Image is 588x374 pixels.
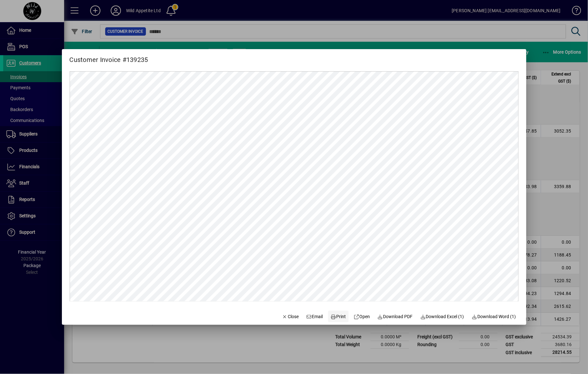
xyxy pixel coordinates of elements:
[375,311,415,322] a: Download PDF
[331,313,346,320] span: Print
[62,49,156,65] h2: Customer Invoice #139235
[418,311,467,322] button: Download Excel (1)
[472,313,516,320] span: Download Word (1)
[351,311,373,322] a: Open
[378,313,413,320] span: Download PDF
[306,313,323,320] span: Email
[354,313,370,320] span: Open
[282,313,299,320] span: Close
[304,311,326,322] button: Email
[328,311,349,322] button: Print
[421,313,464,320] span: Download Excel (1)
[280,311,302,322] button: Close
[469,311,519,322] button: Download Word (1)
